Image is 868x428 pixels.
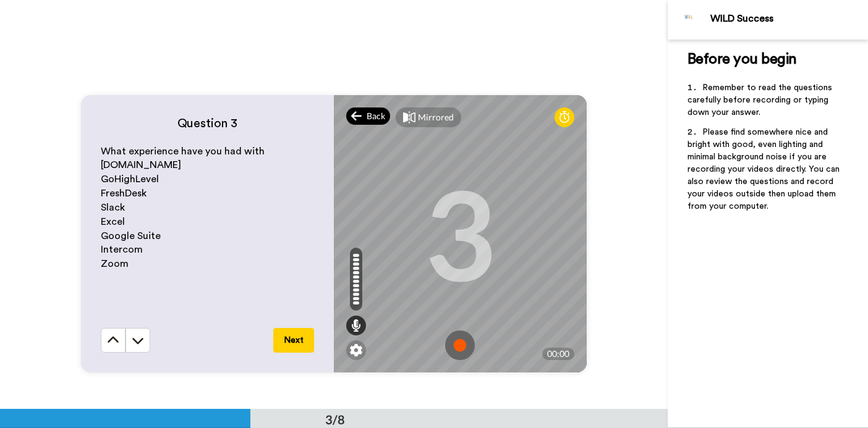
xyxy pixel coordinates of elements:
[367,110,385,122] span: Back
[101,188,147,198] span: FreshDesk
[101,259,129,269] span: Zoom
[101,160,181,170] span: [DOMAIN_NAME]
[350,344,362,356] img: ic_gear.svg
[687,52,797,67] span: Before you begin
[101,231,161,241] span: Google Suite
[687,128,842,211] span: Please find somewhere nice and bright with good, even lighting and minimal background noise if yo...
[710,13,867,25] div: WILD Success
[424,187,496,280] div: 3
[101,115,314,132] h4: Question 3
[418,111,454,124] div: Mirrored
[101,203,125,212] span: Slack
[101,146,265,156] span: What experience have you had with
[101,174,159,184] span: GoHighLevel
[273,328,314,353] button: Next
[305,411,365,428] div: 3/8
[346,107,391,125] div: Back
[674,5,704,35] img: Profile Image
[687,83,835,117] span: Remember to read the questions carefully before recording or typing down your answer.
[445,330,475,360] img: ic_record_start.svg
[101,245,143,254] span: Intercom
[101,217,125,227] span: Excel
[542,348,574,360] div: 00:00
